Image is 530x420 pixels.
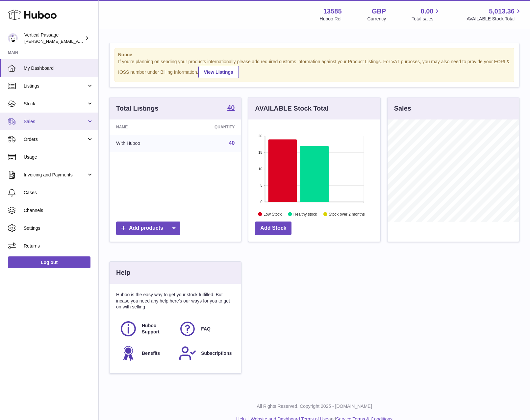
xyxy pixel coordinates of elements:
span: 0.00 [421,7,434,16]
h3: Total Listings [116,104,159,113]
td: With Huboo [110,135,179,152]
span: Stock [24,101,87,107]
span: Cases [24,190,93,196]
text: Healthy stock [293,212,317,216]
text: Stock over 2 months [329,212,365,216]
span: FAQ [201,326,211,332]
strong: GBP [372,7,386,16]
span: Returns [24,243,93,249]
text: 10 [259,167,263,171]
h3: Help [116,268,130,277]
a: 40 [227,104,235,112]
strong: 13585 [323,7,342,16]
div: Huboo Ref [320,16,342,22]
p: Huboo is the easy way to get your stock fulfilled. But incase you need any help here's our ways f... [116,292,235,310]
a: 0.00 Total sales [412,7,441,22]
text: Low Stock [264,212,282,216]
th: Quantity [179,119,241,135]
strong: Notice [118,52,511,58]
span: Huboo Support [142,323,171,335]
span: My Dashboard [24,65,93,71]
span: [PERSON_NAME][EMAIL_ADDRESS][DOMAIN_NAME] [24,39,132,44]
text: 20 [259,134,263,138]
span: Invoicing and Payments [24,172,87,178]
img: ryan@verticalpassage.com [8,33,18,43]
span: Channels [24,207,93,214]
text: 5 [261,183,263,187]
a: 40 [229,140,235,146]
span: Benefits [142,350,160,356]
p: All Rights Reserved. Copyright 2025 - [DOMAIN_NAME] [104,403,525,409]
span: Usage [24,154,93,160]
span: Total sales [412,16,441,22]
strong: 40 [227,104,235,111]
span: Sales [24,118,87,125]
a: Add Stock [255,222,291,235]
text: 0 [261,200,263,204]
h3: Sales [394,104,411,113]
div: Currency [367,16,386,22]
a: 5,013.36 AVAILABLE Stock Total [467,7,522,22]
span: Subscriptions [201,350,232,356]
span: AVAILABLE Stock Total [467,16,522,22]
a: View Listings [198,66,239,78]
a: Benefits [119,344,172,362]
span: Settings [24,225,93,231]
a: Log out [8,256,90,268]
span: Listings [24,83,87,89]
span: Orders [24,136,87,143]
span: 5,013.36 [489,7,515,16]
div: If you're planning on sending your products internationally please add required customs informati... [118,59,511,78]
div: Vertical Passage [24,32,84,44]
text: 15 [259,150,263,154]
a: Huboo Support [119,320,172,338]
a: FAQ [179,320,231,338]
a: Add products [116,222,180,235]
th: Name [110,119,179,135]
a: Subscriptions [179,344,231,362]
h3: AVAILABLE Stock Total [255,104,328,113]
